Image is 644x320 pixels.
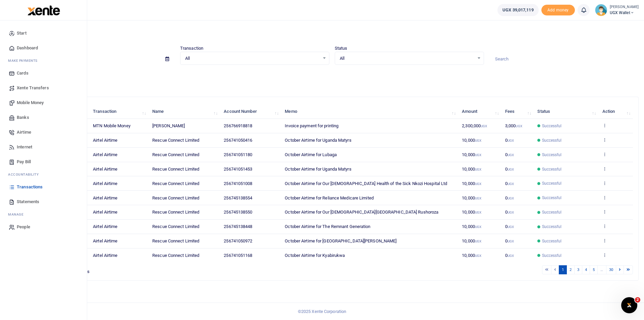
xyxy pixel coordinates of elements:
span: 256741051180 [224,152,252,157]
span: 256745138550 [224,210,252,215]
small: UGX [507,139,514,142]
span: October Airtime for The Remnant Generation [285,224,370,229]
span: 10,000 [462,167,481,172]
small: [PERSON_NAME] [610,4,639,10]
span: 10,000 [462,152,481,157]
small: UGX [475,196,481,200]
a: 2 [567,265,575,274]
small: UGX [507,153,514,157]
input: Search [489,53,639,65]
span: October Airtime for Kyabirukwa [285,253,345,258]
a: Dashboard [5,41,82,55]
a: Add money [541,7,575,12]
label: Status [335,45,347,52]
span: October Airtime for Uganda Matyrs [285,167,351,172]
span: 10,000 [462,181,481,186]
span: Airtel Airtime [93,152,117,157]
span: Rescue Connect Limited [152,210,199,215]
th: Fees: activate to sort column ascending [501,104,534,119]
span: ake Payments [11,58,38,63]
th: Status: activate to sort column ascending [534,104,598,119]
span: Rescue Connect Limited [152,138,199,143]
span: Rescue Connect Limited [152,195,199,200]
span: Rescue Connect Limited [152,181,199,186]
a: UGX 39,017,119 [497,4,538,16]
span: Airtel Airtime [93,253,117,258]
span: Successful [542,166,562,172]
a: profile-user [PERSON_NAME] UGX Wallet [595,4,639,16]
small: UGX [507,211,514,214]
span: 10,000 [462,210,481,215]
label: Transaction [180,45,203,52]
li: Ac [5,169,82,180]
a: Transactions [5,180,82,194]
li: M [5,209,82,220]
input: select period [25,53,160,65]
span: 256741051008 [224,181,252,186]
span: 256741050416 [224,138,252,143]
span: Airtel Airtime [93,138,117,143]
span: Banks [17,114,29,121]
span: 10,000 [462,238,481,243]
small: UGX [507,239,514,243]
th: Amount: activate to sort column ascending [458,104,501,119]
small: UGX [475,225,481,229]
th: Account Number: activate to sort column ascending [220,104,281,119]
span: People [17,224,30,230]
small: UGX [507,254,514,258]
span: Airtel Airtime [93,195,117,200]
span: UGX Wallet [610,10,639,16]
span: Pay Bill [17,158,31,165]
span: Rescue Connect Limited [152,224,199,229]
span: Successful [542,180,562,186]
span: All [185,55,320,62]
small: UGX [516,124,522,128]
span: Successful [542,238,562,244]
span: Successful [542,253,562,259]
span: All [340,55,474,62]
a: 30 [606,265,616,274]
span: Internet [17,144,32,150]
span: Start [17,30,26,37]
span: Rescue Connect Limited [152,253,199,258]
span: 256745138448 [224,224,252,229]
span: Airtime [17,129,31,136]
a: Airtime [5,125,82,140]
span: Successful [542,152,562,158]
span: October Airtime for [GEOGRAPHIC_DATA][PERSON_NAME] [285,238,396,243]
span: Successful [542,224,562,230]
span: Cards [17,70,29,77]
h4: Transactions [25,29,639,36]
span: Rescue Connect Limited [152,152,199,157]
small: UGX [507,196,514,200]
span: MTN Mobile Money [93,123,130,128]
th: Transaction: activate to sort column ascending [89,104,149,119]
th: Memo: activate to sort column ascending [281,104,458,119]
iframe: Intercom live chat [621,297,637,313]
a: 3 [574,265,582,274]
small: UGX [507,182,514,186]
a: 5 [590,265,598,274]
span: Successful [542,195,562,201]
a: logo-small logo-large logo-large [27,7,60,12]
span: 256741051168 [224,253,252,258]
span: Successful [542,123,562,129]
p: Download [25,73,639,80]
span: 2,300,000 [462,123,487,128]
span: 3,000 [505,123,522,128]
span: Invoice payment for printing [285,123,338,128]
a: 1 [559,265,567,274]
span: UGX 39,017,119 [502,7,533,13]
span: October Airtime for Uganda Matyrs [285,138,351,143]
span: October Airtime for Lubaga [285,152,337,157]
a: 4 [582,265,590,274]
a: People [5,220,82,234]
span: 256741050972 [224,238,252,243]
span: Rescue Connect Limited [152,238,199,243]
span: 10,000 [462,138,481,143]
a: Banks [5,110,82,125]
span: countability [13,172,39,177]
a: Cards [5,66,82,81]
span: Airtel Airtime [93,210,117,215]
a: Xente Transfers [5,81,82,95]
